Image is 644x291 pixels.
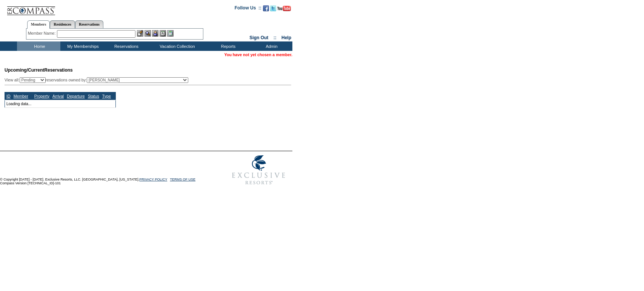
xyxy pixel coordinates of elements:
td: Reports [206,41,249,51]
a: Arrival [52,94,64,98]
a: Subscribe to our YouTube Channel [277,8,291,12]
td: Loading data... [5,100,116,107]
span: Upcoming/Current [5,67,44,73]
a: Status [88,94,99,98]
a: Reservations [75,20,103,28]
a: Help [281,35,291,40]
div: View all: reservations owned by: [5,77,192,83]
div: Member Name: [28,30,57,37]
img: Follow us on Twitter [270,5,276,11]
img: b_edit.gif [137,30,143,37]
span: You have not yet chosen a member. [224,52,292,57]
img: Impersonate [152,30,158,37]
img: Subscribe to our YouTube Channel [277,6,291,11]
a: PRIVACY POLICY [139,178,167,181]
a: Type [102,94,111,98]
td: Home [17,41,60,51]
img: Reservations [160,30,166,37]
a: ID [6,94,11,98]
a: Property [34,94,49,98]
td: Vacation Collection [147,41,206,51]
img: View [144,30,151,37]
a: TERMS OF USE [170,178,196,181]
img: b_calculator.gif [167,30,174,37]
a: Member [14,94,28,98]
a: Become our fan on Facebook [263,8,269,12]
span: Reservations [5,67,73,73]
a: Departure [67,94,85,98]
a: Members [27,20,50,29]
td: Follow Us :: [235,5,261,14]
span: :: [274,35,277,40]
img: Become our fan on Facebook [263,5,269,11]
td: Admin [249,41,292,51]
a: Residences [50,20,75,28]
a: Follow us on Twitter [270,8,276,12]
img: Exclusive Resorts [225,151,292,189]
a: Sign Out [249,35,268,40]
td: Reservations [104,41,147,51]
td: My Memberships [60,41,104,51]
